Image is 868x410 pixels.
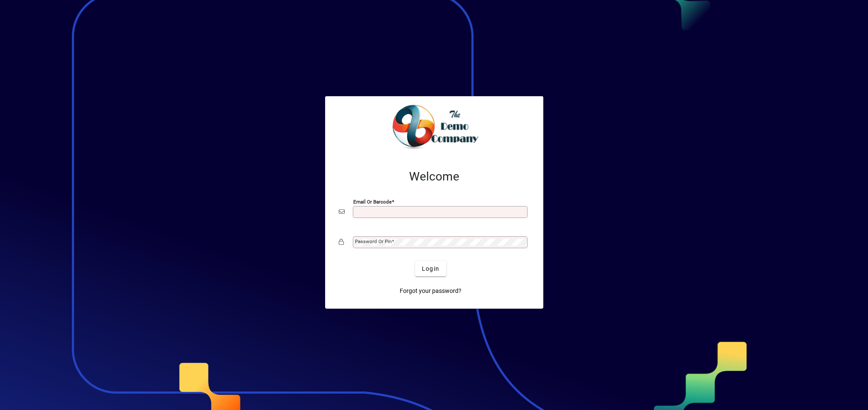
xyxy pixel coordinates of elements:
[415,261,446,276] button: Login
[339,169,530,184] h2: Welcome
[422,264,439,273] span: Login
[353,199,392,205] mat-label: Email or Barcode
[355,238,392,244] mat-label: Password or Pin
[400,287,461,295] span: Forgot your password?
[396,283,465,298] a: Forgot your password?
